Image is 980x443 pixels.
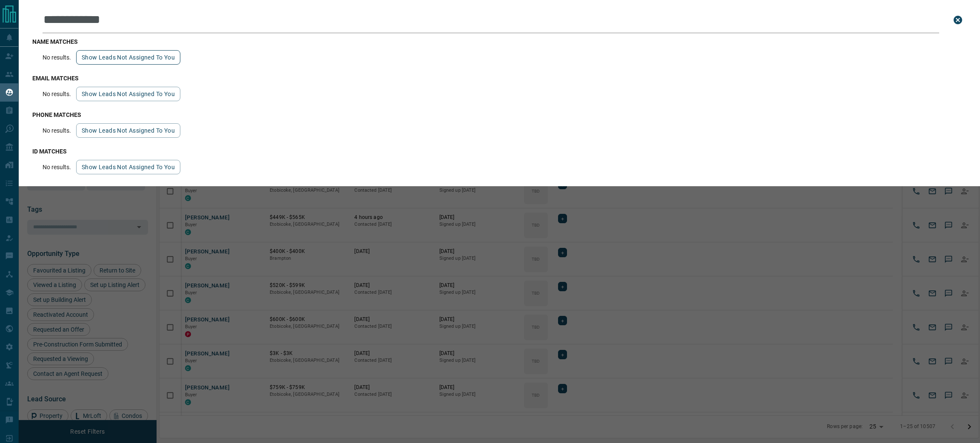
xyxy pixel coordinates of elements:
p: No results. [43,164,71,170]
p: No results. [43,54,71,61]
h3: name matches [32,38,966,45]
button: show leads not assigned to you [76,123,180,138]
p: No results. [43,91,71,97]
button: show leads not assigned to you [76,160,180,174]
h3: email matches [32,75,966,82]
button: close search bar [949,11,966,28]
h3: id matches [32,148,966,155]
button: show leads not assigned to you [76,50,180,65]
h3: phone matches [32,111,966,118]
p: No results. [43,127,71,134]
button: show leads not assigned to you [76,87,180,101]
